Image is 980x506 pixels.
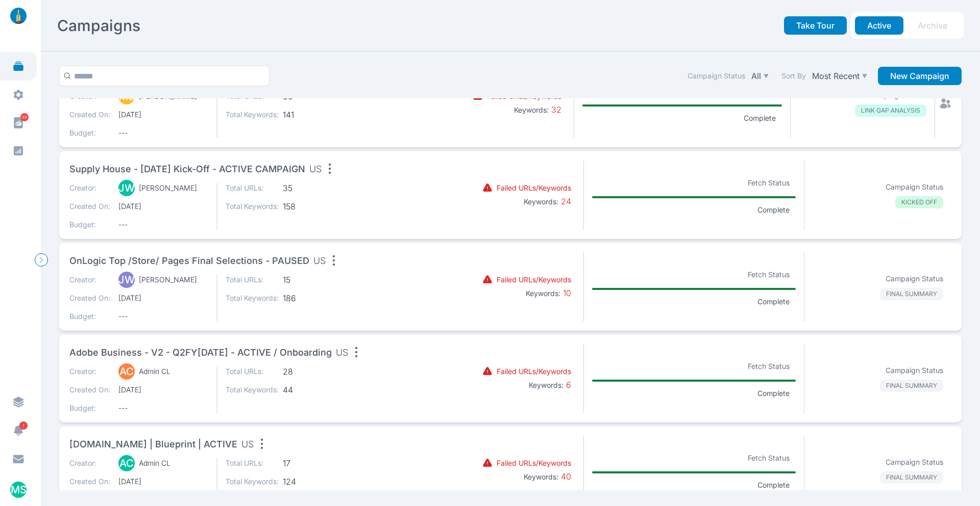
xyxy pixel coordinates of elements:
p: Budget: [69,220,110,230]
button: Active [855,16,903,35]
button: Most Recent [810,69,870,83]
p: Total Keywords: [226,293,279,303]
p: Complete [751,388,796,398]
p: Most Recent [812,71,860,81]
div: AC [118,363,135,380]
span: 24 [558,196,571,206]
span: 10 [560,288,571,298]
p: FINAL SUMMARY [880,380,943,392]
span: 6 [563,380,571,390]
p: Campaign Status [886,274,943,284]
span: US [309,162,322,176]
span: 35 [283,183,336,193]
label: Campaign Status [688,71,745,81]
p: Complete [751,480,796,490]
p: LINK GAP ANALYSIS [855,104,926,117]
b: Keywords: [524,197,558,206]
span: Adobe Business - v2 - Q2FY[DATE] - ACTIVE / Onboarding [69,345,332,360]
p: FINAL SUMMARY [880,471,943,484]
span: --- [118,128,208,138]
p: Total URLs: [226,183,279,193]
p: Fetch Status [742,451,796,465]
span: --- [118,403,208,413]
h2: Campaigns [57,16,140,35]
button: Take Tour [784,16,847,35]
p: Fetch Status [742,176,796,190]
span: [DATE] [118,476,208,487]
span: 124 [283,476,336,487]
span: [DATE] [118,110,208,120]
button: New Campaign [878,67,962,85]
b: Keywords: [514,105,549,114]
div: JW [118,180,135,196]
span: Supply House - [DATE] Kick-off - ACTIVE CAMPAIGN [69,162,305,176]
span: US [336,345,348,360]
span: [DATE] [118,293,208,303]
p: Created On: [69,110,110,120]
span: OnLogic top /store/ pages Final Selections - PAUSED [69,254,309,268]
p: Fetch Status [742,359,796,374]
p: Admin CL [139,458,170,468]
span: --- [118,311,208,322]
p: Campaign Status [886,457,943,467]
p: Budget: [69,403,110,413]
span: US [313,254,326,268]
span: [DATE] [118,385,208,395]
p: Failed URLs/Keywords [497,183,571,193]
span: [DATE] [118,201,208,211]
img: linklaunch_small.2ae18699.png [6,8,31,24]
p: Total Keywords: [226,110,279,120]
p: Failed URLs/Keywords [497,458,571,468]
p: Creator: [69,458,110,468]
b: Keywords: [524,472,558,481]
p: [PERSON_NAME] [139,183,197,193]
p: Total URLs: [226,275,279,285]
p: Creator: [69,183,110,193]
p: Total Keywords: [226,476,279,487]
span: 141 [283,110,336,120]
span: 44 [283,385,336,395]
p: [PERSON_NAME] [139,275,197,285]
span: 28 [283,366,336,377]
span: US [241,437,254,451]
p: Total URLs: [226,458,279,468]
span: 158 [283,201,336,211]
p: Creator: [69,275,110,285]
p: Creator: [69,366,110,377]
span: 32 [549,104,561,115]
p: Complete [738,113,782,123]
p: All [751,71,761,81]
b: Keywords: [526,289,560,298]
p: Campaign Status [886,365,943,376]
span: 40 [558,471,571,482]
span: 89 [20,113,29,121]
button: All [749,69,771,83]
span: [DOMAIN_NAME] | Blueprint | ACTIVE [69,437,237,451]
p: FINAL SUMMARY [880,288,943,300]
p: Total Keywords: [226,385,279,395]
p: Failed URLs/Keywords [497,275,571,285]
p: Budget: [69,128,110,138]
span: --- [118,220,208,230]
p: Fetch Status [742,268,796,282]
p: KICKED OFF [895,196,943,208]
p: Total Keywords: [226,201,279,211]
div: AC [118,455,135,471]
p: Total URLs: [226,366,279,377]
span: 15 [283,275,336,285]
p: Complete [751,205,796,215]
b: Keywords: [529,381,563,389]
p: Created On: [69,476,110,487]
p: Budget: [69,311,110,322]
p: Created On: [69,385,110,395]
p: Failed URLs/Keywords [497,366,571,377]
p: Complete [751,297,796,307]
label: Sort By [781,71,806,81]
p: Created On: [69,293,110,303]
span: 17 [283,458,336,468]
button: Archive [905,16,960,35]
p: Admin CL [139,366,170,377]
p: Created On: [69,201,110,211]
div: JW [118,272,135,288]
